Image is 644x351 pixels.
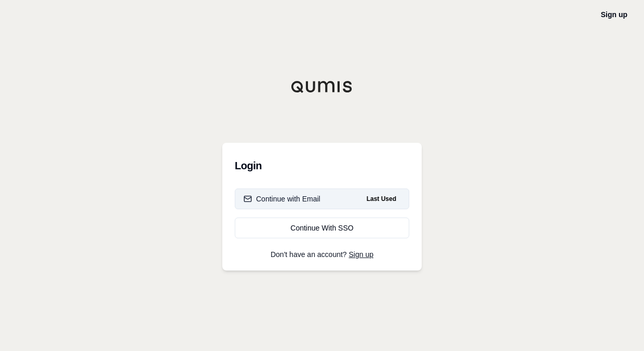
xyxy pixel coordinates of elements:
a: Continue With SSO [235,218,409,238]
a: Sign up [601,10,627,19]
p: Don't have an account? [235,251,409,258]
div: Continue with Email [244,194,320,204]
a: Sign up [349,250,373,259]
h3: Login [235,155,409,176]
span: Last Used [363,193,400,205]
button: Continue with EmailLast Used [235,188,409,209]
div: Continue With SSO [244,223,400,233]
img: Qumis [291,80,353,93]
